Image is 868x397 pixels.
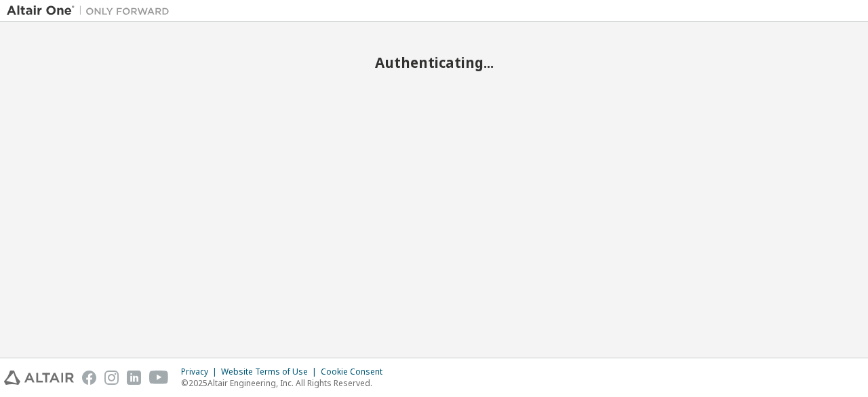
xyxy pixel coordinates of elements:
[181,377,391,389] p: © 2025 Altair Engineering, Inc. All Rights Reserved.
[7,4,176,18] img: Altair One
[4,371,74,385] img: altair_logo.svg
[7,54,861,71] h2: Authenticating...
[127,371,141,385] img: linkedin.svg
[104,371,119,385] img: instagram.svg
[149,371,169,385] img: youtube.svg
[181,366,221,377] div: Privacy
[82,371,96,385] img: facebook.svg
[321,366,391,377] div: Cookie Consent
[221,366,321,377] div: Website Terms of Use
